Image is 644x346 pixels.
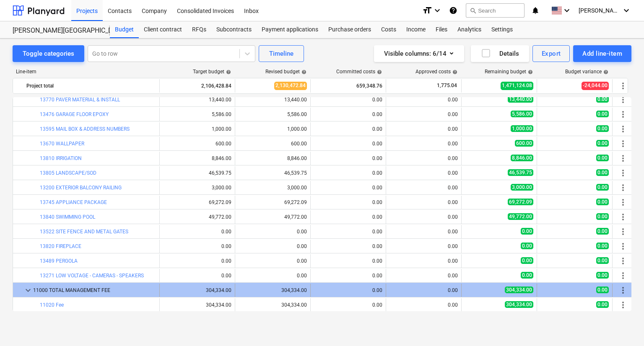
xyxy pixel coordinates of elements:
[239,287,307,293] div: 304,334.00
[40,141,84,147] a: 13670 WALLPAPER
[239,273,307,279] div: 0.00
[618,168,628,178] span: More actions
[239,170,307,176] div: 46,539.75
[257,21,323,38] a: Payment applications
[542,48,561,59] div: Export
[193,69,231,75] div: Target budget
[163,302,231,308] div: 304,334.00
[163,214,231,220] div: 49,772.00
[163,155,231,161] div: 8,846.00
[596,301,609,308] span: 0.00
[511,125,533,132] span: 1,000.00
[596,140,609,147] span: 0.00
[269,48,293,59] div: Timeline
[314,79,382,93] div: 659,348.76
[579,7,621,14] span: [PERSON_NAME]
[621,5,631,15] i: keyboard_arrow_down
[314,229,382,235] div: 0.00
[415,69,457,75] div: Approved costs
[390,170,458,176] div: 0.00
[314,273,382,279] div: 0.00
[211,21,257,38] a: Subcontracts
[431,21,452,38] div: Files
[618,285,628,295] span: More actions
[163,229,231,235] div: 0.00
[562,5,572,15] i: keyboard_arrow_down
[618,300,628,310] span: More actions
[314,287,382,293] div: 0.00
[40,258,78,264] a: 13489 PERGOLA
[314,126,382,132] div: 0.00
[314,141,382,147] div: 0.00
[401,21,431,38] a: Income
[508,199,533,205] span: 69,272.09
[40,97,120,103] a: 13770 PAVER MATERIAL & INSTALL
[239,155,307,161] div: 8,846.00
[511,184,533,191] span: 3,000.00
[618,227,628,237] span: More actions
[602,306,644,346] iframe: Chat Widget
[432,5,442,15] i: keyboard_arrow_down
[163,185,231,191] div: 3,000.00
[618,197,628,207] span: More actions
[390,126,458,132] div: 0.00
[526,70,533,75] span: help
[187,21,211,38] a: RFQs
[163,199,231,205] div: 69,272.09
[511,111,533,117] span: 5,586.00
[314,170,382,176] div: 0.00
[508,96,533,103] span: 13,440.00
[26,79,156,93] div: Project total
[521,272,533,279] span: 0.00
[532,45,570,62] button: Export
[481,48,519,59] div: Details
[40,155,82,161] a: 13810 IRRIGATION
[521,257,533,264] span: 0.00
[163,243,231,249] div: 0.00
[33,284,156,297] div: 11000 TOTAL MANAGEMENT FEE
[390,273,458,279] div: 0.00
[501,82,533,90] span: 1,471,124.08
[314,97,382,103] div: 0.00
[13,45,84,62] button: Toggle categories
[582,82,609,90] span: -24,044.00
[23,48,74,59] div: Toggle categories
[13,69,159,75] div: Line-item
[265,69,306,75] div: Revised budget
[40,126,130,132] a: 13595 MAIL BOX & ADDRESS NUMBERS
[163,79,231,93] div: 2,106,428.84
[471,45,529,62] button: Details
[239,185,307,191] div: 3,000.00
[390,302,458,308] div: 0.00
[486,21,518,38] a: Settings
[163,273,231,279] div: 0.00
[596,213,609,220] span: 0.00
[596,169,609,176] span: 0.00
[239,302,307,308] div: 304,334.00
[596,155,609,161] span: 0.00
[505,287,533,293] span: 304,334.00
[596,272,609,279] span: 0.00
[511,155,533,161] span: 8,846.00
[451,70,457,75] span: help
[314,258,382,264] div: 0.00
[239,243,307,249] div: 0.00
[163,170,231,176] div: 46,539.75
[163,97,231,103] div: 13,440.00
[40,199,107,205] a: 13745 APPLIANCE PACKAGE
[602,70,608,75] span: help
[314,111,382,117] div: 0.00
[374,45,464,62] button: Visible columns:6/14
[565,69,608,75] div: Budget variance
[300,70,306,75] span: help
[314,214,382,220] div: 0.00
[314,199,382,205] div: 0.00
[110,21,139,38] div: Budget
[40,214,95,220] a: 13840 SWIMMING POOL
[390,97,458,103] div: 0.00
[224,70,231,75] span: help
[390,141,458,147] div: 0.00
[508,213,533,220] span: 49,772.00
[390,243,458,249] div: 0.00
